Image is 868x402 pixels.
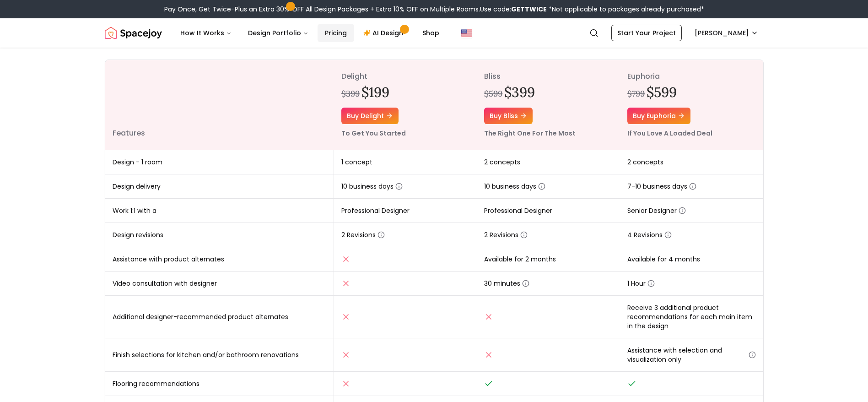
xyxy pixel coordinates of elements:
[611,25,682,41] a: Start Your Project
[484,279,529,288] span: 30 minutes
[620,247,763,272] td: Available for 4 months
[484,230,528,239] span: 2 Revisions
[627,71,756,82] p: euphoria
[341,158,372,167] span: 1 concept
[105,296,334,338] td: Additional designer-recommended product alternates
[484,108,533,124] a: Buy bliss
[480,5,547,14] span: Use code:
[620,296,763,338] td: Receive 3 additional product recommendations for each main item in the design
[105,223,334,247] td: Design revisions
[341,182,403,191] span: 10 business days
[627,108,690,124] a: Buy euphoria
[504,84,535,100] h2: $399
[689,25,764,41] button: [PERSON_NAME]
[105,272,334,296] td: Video consultation with designer
[484,87,502,100] div: $599
[356,24,413,42] a: AI Design
[627,87,645,100] div: $799
[164,5,704,14] div: Pay Once, Get Twice-Plus an Extra 30% OFF All Design Packages + Extra 10% OFF on Multiple Rooms.
[105,18,764,48] nav: Global
[484,182,545,191] span: 10 business days
[484,129,576,138] small: The Right One For The Most
[105,24,162,42] a: Spacejoy
[415,24,447,42] a: Shop
[105,199,334,223] td: Work 1:1 with a
[341,71,470,82] p: delight
[484,206,552,215] span: Professional Designer
[461,27,472,38] img: United States
[173,24,239,42] button: How It Works
[241,24,316,42] button: Design Portfolio
[105,338,334,372] td: Finish selections for kitchen and/or bathroom renovations
[627,279,655,288] span: 1 Hour
[341,129,406,138] small: To Get You Started
[105,372,334,396] td: Flooring recommendations
[484,158,520,167] span: 2 concepts
[627,206,686,215] span: Senior Designer
[341,87,360,100] div: $399
[318,24,354,42] a: Pricing
[105,150,334,174] td: Design - 1 room
[627,158,663,167] span: 2 concepts
[361,84,389,100] h2: $199
[484,71,613,82] p: bliss
[341,206,410,215] span: Professional Designer
[105,24,162,42] img: Spacejoy Logo
[627,230,672,239] span: 4 Revisions
[341,108,399,124] a: Buy delight
[341,230,385,239] span: 2 Revisions
[477,247,620,272] td: Available for 2 months
[173,24,447,42] nav: Main
[105,247,334,272] td: Assistance with product alternates
[547,5,704,14] span: *Not applicable to packages already purchased*
[627,346,756,364] span: Assistance with selection and visualization only
[647,84,677,100] h2: $599
[627,182,696,191] span: 7-10 business days
[105,174,334,199] td: Design delivery
[105,60,334,150] th: Features
[511,5,547,14] b: GETTWICE
[627,129,712,138] small: If You Love A Loaded Deal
